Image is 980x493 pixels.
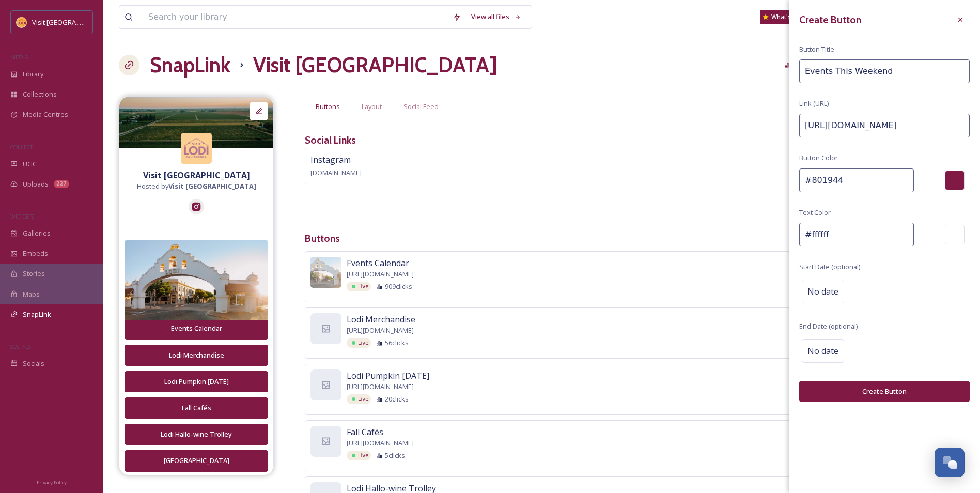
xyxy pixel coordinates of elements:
[310,168,362,177] span: [DOMAIN_NAME]
[310,257,341,288] img: eb0ff84f-6bda-48df-8fd6-ed9836e6574f.jpg
[466,7,526,27] a: View all files
[799,59,970,83] input: My Link
[125,397,268,419] button: Fall Cafés
[54,180,69,188] div: 227
[799,321,858,331] span: End Date (optional)
[37,475,67,488] a: Privacy Policy
[347,282,371,291] div: Live
[125,318,268,339] button: Events Calendar
[119,97,273,148] img: f3c95699-6446-452f-9a14-16c78ac2645e.jpg
[23,289,40,299] span: Maps
[347,382,414,392] span: [URL][DOMAIN_NAME]
[23,359,44,368] span: Socials
[10,143,33,151] span: COLLECT
[130,350,262,360] div: Lodi Merchandise
[347,426,383,438] span: Fall Cafés
[23,228,51,238] span: Galleries
[125,424,268,445] button: Lodi Hallo-wine Trolley
[347,369,429,382] span: Lodi Pumpkin [DATE]
[125,371,268,392] button: Lodi Pumpkin [DATE]
[347,326,414,335] span: [URL][DOMAIN_NAME]
[347,257,409,269] span: Events Calendar
[807,345,838,357] span: No date
[23,179,49,189] span: Uploads
[130,377,262,387] div: Lodi Pumpkin [DATE]
[347,313,415,326] span: Lodi Merchandise
[181,133,212,164] img: Square%20Social%20Visit%20Lodi.png
[305,231,965,246] h3: Buttons
[385,394,409,404] span: 20 clicks
[17,17,27,27] img: Square%20Social%20Visit%20Lodi.png
[799,44,834,54] span: Button Title
[385,282,412,291] span: 909 clicks
[130,323,262,333] div: Events Calendar
[253,50,497,81] h1: Visit [GEOGRAPHIC_DATA]
[799,262,860,272] span: Start Date (optional)
[10,343,31,350] span: SOCIALS
[385,338,409,348] span: 56 clicks
[316,102,340,112] span: Buttons
[23,269,45,279] span: Stories
[168,181,256,191] strong: Visit [GEOGRAPHIC_DATA]
[799,381,970,402] button: Create Button
[125,450,268,471] button: [GEOGRAPHIC_DATA]
[347,438,414,448] span: [URL][DOMAIN_NAME]
[799,153,838,163] span: Button Color
[150,50,230,81] a: SnapLink
[347,451,371,460] div: Live
[403,102,439,112] span: Social Feed
[799,99,829,109] span: Link (URL)
[23,249,48,258] span: Embeds
[935,448,965,477] button: Open Chat
[799,208,831,218] span: Text Color
[10,212,34,220] span: WIDGETS
[32,17,112,27] span: Visit [GEOGRAPHIC_DATA]
[125,345,268,366] button: Lodi Merchandise
[130,456,262,466] div: [GEOGRAPHIC_DATA]
[23,89,57,99] span: Collections
[807,285,838,298] span: No date
[23,69,43,79] span: Library
[760,10,812,24] a: What's New
[347,394,371,404] div: Live
[362,102,382,112] span: Layout
[23,310,51,319] span: SnapLink
[23,110,68,119] span: Media Centres
[780,55,830,75] button: Analytics
[137,181,256,191] span: Hosted by
[143,6,447,28] input: Search your library
[799,114,970,137] input: https://www.snapsea.io
[10,53,28,61] span: MEDIA
[143,170,250,181] strong: Visit [GEOGRAPHIC_DATA]
[347,338,371,348] div: Live
[799,12,861,27] h3: Create Button
[385,451,405,460] span: 5 clicks
[130,403,262,413] div: Fall Cafés
[310,154,351,165] span: Instagram
[37,479,67,486] span: Privacy Policy
[347,269,414,279] span: [URL][DOMAIN_NAME]
[130,429,262,439] div: Lodi Hallo-wine Trolley
[23,159,37,169] span: UGC
[305,133,356,148] h3: Social Links
[780,55,835,75] a: Analytics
